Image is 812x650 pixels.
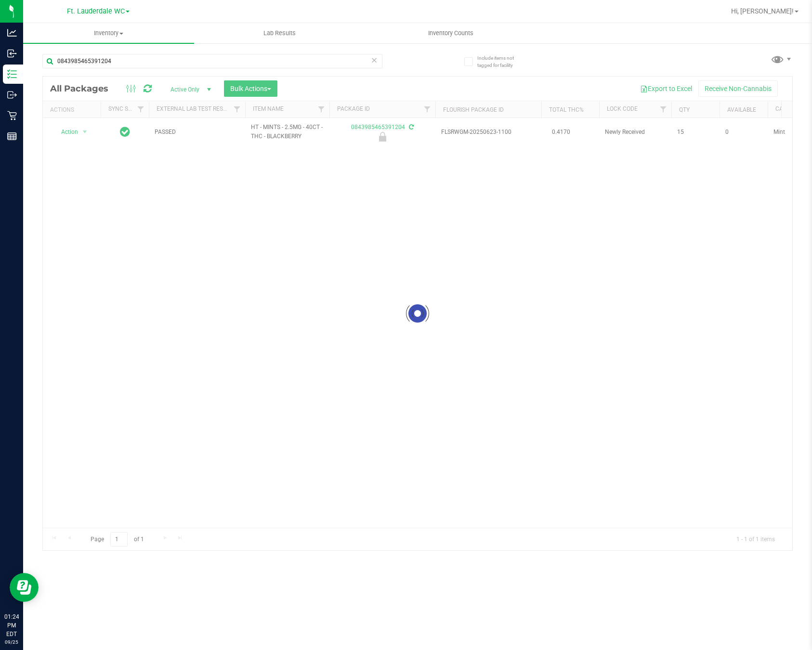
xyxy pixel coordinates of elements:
[371,54,378,66] span: Clear
[7,49,17,58] inline-svg: Inbound
[415,29,486,38] span: Inventory Counts
[250,29,309,38] span: Lab Results
[7,69,17,79] inline-svg: Inventory
[10,573,39,602] iframe: Resource center
[7,90,17,100] inline-svg: Outbound
[731,7,794,15] span: Hi, [PERSON_NAME]!
[7,131,17,141] inline-svg: Reports
[194,23,365,43] a: Lab Results
[7,28,17,38] inline-svg: Analytics
[4,638,19,646] p: 09/25
[23,29,194,38] span: Inventory
[4,612,19,638] p: 01:24 PM EDT
[366,23,537,43] a: Inventory Counts
[477,54,525,69] span: Include items not tagged for facility
[23,23,194,43] a: Inventory
[7,111,17,120] inline-svg: Retail
[67,7,125,15] span: Ft. Lauderdale WC
[42,54,382,68] input: Search Package ID, Item Name, SKU, Lot or Part Number...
